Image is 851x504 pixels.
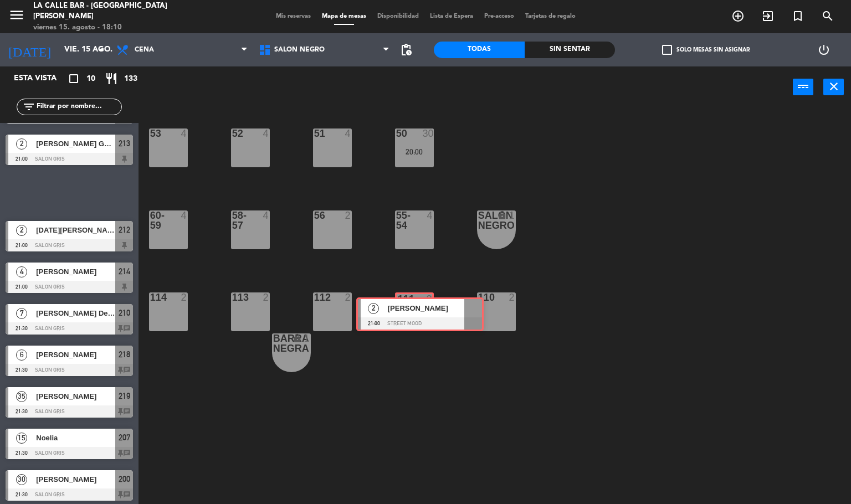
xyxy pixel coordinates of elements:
[345,128,352,138] div: 4
[263,210,270,220] div: 4
[427,210,434,220] div: 4
[797,80,810,93] i: power_input
[761,9,775,23] i: exit_to_app
[304,333,311,343] div: 1
[181,128,188,138] div: 4
[119,265,130,278] span: 214
[427,294,432,304] div: 2
[119,348,130,361] span: 218
[16,308,27,319] span: 7
[36,224,115,236] span: [DATE][PERSON_NAME]
[314,210,315,220] div: 56
[33,1,204,22] div: La Calle Bar - [GEOGRAPHIC_DATA][PERSON_NAME]
[314,128,315,138] div: 51
[793,79,813,95] button: power_input
[16,349,27,361] span: 6
[509,210,516,220] div: 1
[434,42,525,58] div: Todas
[731,9,745,23] i: add_circle_outline
[293,333,302,343] i: lock
[150,128,151,138] div: 53
[36,307,115,319] span: [PERSON_NAME] De La [PERSON_NAME]
[372,13,424,19] span: Disponibilidad
[119,472,130,486] span: 200
[119,137,130,150] span: 213
[150,210,151,230] div: 60-59
[263,128,270,138] div: 4
[478,292,479,302] div: 110
[395,148,434,156] div: 20:00
[232,292,233,302] div: 113
[119,223,130,236] span: 212
[509,292,516,302] div: 2
[36,390,115,402] span: [PERSON_NAME]
[22,100,35,114] i: filter_list
[270,13,316,19] span: Mis reservas
[36,474,115,485] span: [PERSON_NAME]
[150,292,151,302] div: 114
[827,80,840,93] i: close
[478,210,479,230] div: SALON NEGRO
[817,43,831,56] i: power_settings_new
[314,292,315,302] div: 112
[36,266,115,277] span: [PERSON_NAME]
[16,433,27,444] span: 15
[181,292,188,302] div: 2
[6,72,80,85] div: Esta vista
[399,43,413,56] span: pending_actions
[124,73,137,85] span: 133
[662,45,750,55] label: Solo mesas sin asignar
[232,210,233,230] div: 58-57
[135,46,154,54] span: Cena
[274,46,325,54] span: SALON NEGRO
[520,13,581,19] span: Tarjetas de regalo
[119,306,130,320] span: 210
[16,266,27,277] span: 4
[36,432,115,444] span: Noelia
[791,9,804,23] i: turned_in_not
[181,210,188,220] div: 4
[36,138,115,150] span: [PERSON_NAME] GERMAN [PERSON_NAME]
[424,13,479,19] span: Lista de Espera
[67,72,80,85] i: crop_square
[119,389,130,403] span: 219
[273,333,274,353] div: BARRA NEGRA
[823,79,844,95] button: close
[316,13,372,19] span: Mapa de mesas
[345,210,352,220] div: 2
[345,292,352,302] div: 2
[423,128,434,138] div: 30
[8,7,25,27] button: menu
[525,42,616,58] div: Sin sentar
[479,13,520,19] span: Pre-acceso
[95,43,108,56] i: arrow_drop_down
[821,9,834,23] i: search
[36,349,115,361] span: [PERSON_NAME]
[105,72,118,85] i: restaurant
[119,431,130,444] span: 207
[33,22,204,33] div: viernes 15. agosto - 18:10
[16,138,27,150] span: 2
[232,128,233,138] div: 52
[662,45,672,55] span: check_box_outline_blank
[16,225,27,236] span: 2
[86,73,95,85] span: 10
[35,101,121,113] input: Filtrar por nombre...
[16,391,27,402] span: 35
[8,7,25,23] i: menu
[263,292,270,302] div: 2
[498,210,507,220] i: lock
[16,474,27,485] span: 30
